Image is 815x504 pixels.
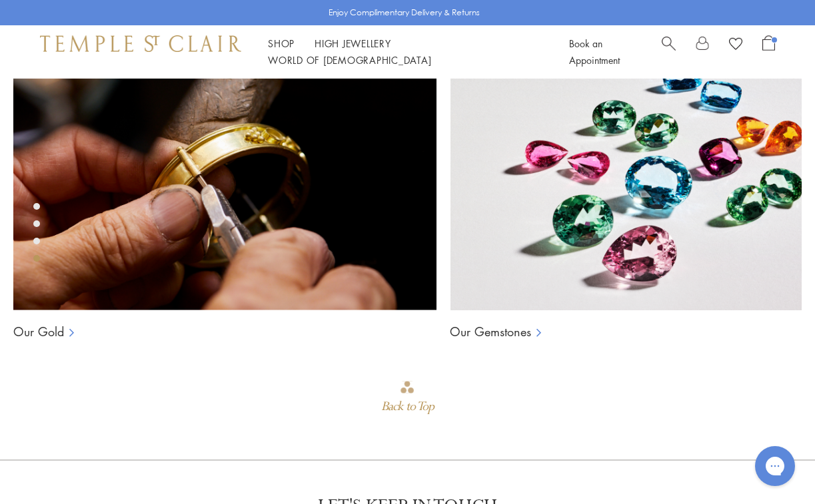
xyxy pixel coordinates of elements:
div: Back to Top [381,395,433,419]
a: View Wishlist [729,35,742,55]
a: Search [662,35,676,69]
a: Our Gemstones [450,324,531,340]
img: Temple St. Clair [40,35,241,51]
p: Enjoy Complimentary Delivery & Returns [329,6,480,19]
a: Our Gold [13,324,64,340]
nav: Main navigation [268,35,539,69]
iframe: Gorgias live chat messenger [748,441,802,491]
a: High JewelleryHigh Jewellery [315,37,391,50]
a: ShopShop [268,37,295,50]
div: Product gallery navigation [33,200,40,272]
a: Open Shopping Bag [762,35,775,69]
img: Ball Chains [13,45,436,311]
a: Book an Appointment [569,37,620,67]
a: World of [DEMOGRAPHIC_DATA]World of [DEMOGRAPHIC_DATA] [268,53,431,67]
div: Go to top [381,379,433,419]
